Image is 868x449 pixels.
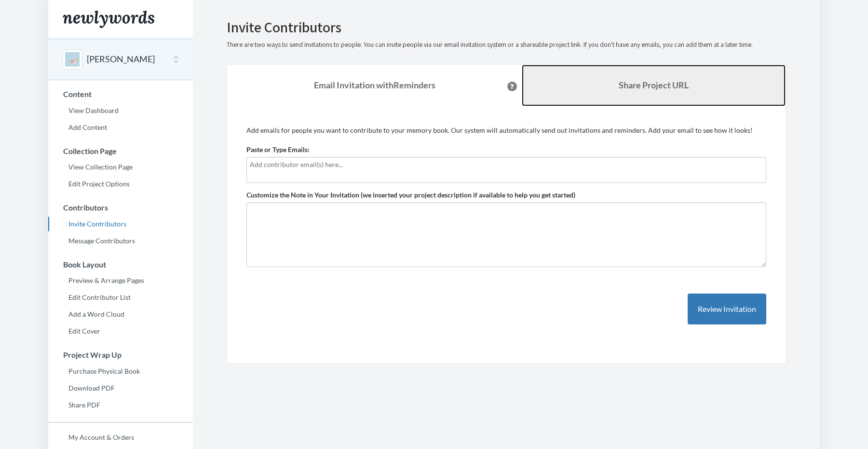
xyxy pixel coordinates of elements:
label: Paste or Type Emails: [246,145,310,154]
a: My Account & Orders [48,430,193,445]
a: Preview & Arrange Pages [48,273,193,288]
strong: Email Invitation with Reminders [314,80,435,90]
p: Add emails for people you want to contribute to your memory book. Our system will automatically s... [246,126,766,135]
p: There are two ways to send invitations to people. You can invite people via our email invitation ... [227,40,786,50]
h3: Collection Page [49,147,193,155]
b: Share Project URL [619,80,689,90]
a: Message Contributors [48,234,193,248]
a: Download PDF [48,381,193,395]
a: Edit Cover [48,324,193,338]
button: [PERSON_NAME] [87,53,155,66]
a: Invite Contributors [48,217,193,231]
a: Edit Project Options [48,177,193,191]
a: Add Content [48,120,193,135]
span: Support [20,7,55,15]
h2: Invite Contributors [227,19,786,35]
h3: Content [49,90,193,98]
a: Edit Contributor List [48,290,193,305]
a: Share PDF [48,398,193,412]
img: Newlywords logo [63,11,154,28]
h3: Project Wrap Up [49,351,193,359]
a: Add a Word Cloud [48,307,193,322]
a: Purchase Physical Book [48,364,193,379]
input: Add contributor email(s) here... [250,159,763,170]
label: Customize the Note in Your Invitation (we inserted your project description if available to help ... [246,190,575,200]
button: Review Invitation [688,294,766,325]
h3: Contributors [49,203,193,212]
a: View Dashboard [48,103,193,118]
a: View Collection Page [48,160,193,174]
h3: Book Layout [49,260,193,269]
